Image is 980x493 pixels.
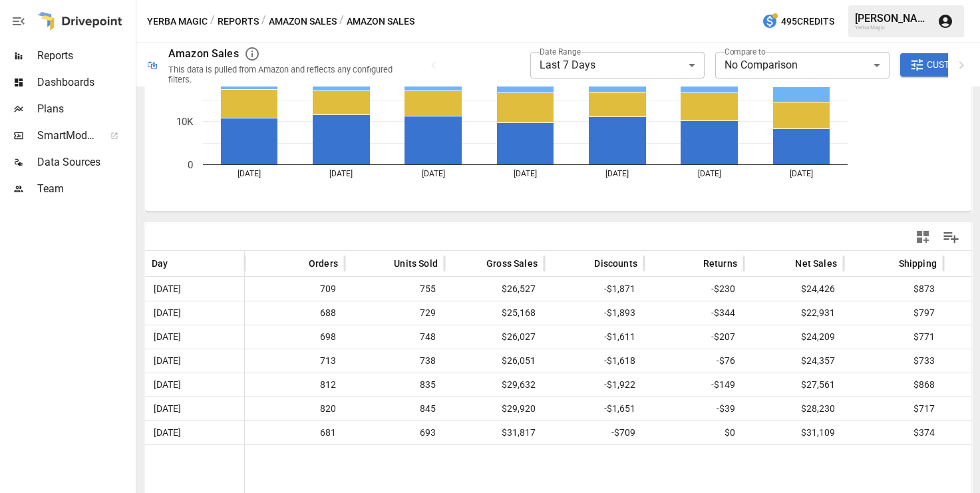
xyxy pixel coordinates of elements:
span: $26,051 [451,349,538,373]
button: Amazon Sales [269,13,337,30]
button: 495Credits [756,9,840,34]
span: [DATE] [152,397,238,420]
span: 729 [351,301,438,325]
span: 688 [251,301,338,325]
button: Sort [374,254,393,273]
span: 748 [351,325,438,349]
span: $797 [850,301,937,325]
button: Manage Columns [936,222,966,252]
span: $717 [850,397,937,420]
text: [DATE] [698,169,721,178]
span: -$149 [651,373,737,397]
span: [DATE] [152,373,238,397]
span: 681 [251,421,338,444]
span: $25,168 [451,301,538,325]
div: / [261,13,266,30]
span: ™ [95,126,104,142]
span: $22,931 [750,301,837,325]
span: Shipping [899,257,937,270]
span: Units Sold [394,257,438,270]
label: Compare to [725,46,766,57]
span: Customize [927,57,977,73]
span: Last 7 Days [540,59,595,71]
span: -$76 [651,349,737,373]
span: -$709 [551,421,637,444]
span: 738 [351,349,438,373]
div: This data is pulled from Amazon and reflects any configured filters. [168,65,410,84]
span: Returns [703,257,737,270]
span: $873 [850,277,937,301]
span: [DATE] [152,277,238,301]
span: 693 [351,421,438,444]
button: Sort [574,254,593,273]
span: $26,527 [451,277,538,301]
span: 709 [251,277,338,301]
span: -$1,871 [551,277,637,301]
span: -$1,922 [551,373,637,397]
span: Team [37,181,133,197]
div: Amazon Sales [168,47,239,60]
span: [DATE] [152,325,238,349]
span: -$207 [651,325,737,349]
span: -$1,618 [551,349,637,373]
span: Net Sales [795,257,837,270]
span: $27,561 [750,373,837,397]
text: [DATE] [605,169,629,178]
span: -$230 [651,277,737,301]
div: [PERSON_NAME] [855,12,929,25]
span: 835 [351,373,438,397]
text: 10K [176,116,194,128]
button: Sort [683,254,702,273]
text: [DATE] [238,169,261,178]
span: 812 [251,373,338,397]
div: No Comparison [715,52,890,79]
span: $24,209 [750,325,837,349]
button: Sort [170,254,188,273]
div: / [210,13,215,30]
span: $31,817 [451,421,538,444]
span: [DATE] [152,421,238,444]
span: $0 [651,421,737,444]
span: -$344 [651,301,737,325]
span: Data Sources [37,154,133,170]
button: Sort [289,254,307,273]
div: / [339,13,344,30]
label: Date Range [540,46,581,57]
text: [DATE] [790,169,813,178]
span: $31,109 [750,421,837,444]
span: $29,920 [451,397,538,420]
span: $771 [850,325,937,349]
button: Sort [879,254,898,273]
span: $26,027 [451,325,538,349]
div: 🛍 [147,59,158,71]
button: Sort [466,254,485,273]
button: Yerba Magic [147,13,208,30]
text: 0 [188,159,193,171]
span: $29,632 [451,373,538,397]
span: Reports [37,48,133,64]
span: -$1,611 [551,325,637,349]
span: SmartModel [37,128,96,144]
button: Reports [218,13,259,30]
span: -$39 [651,397,737,420]
span: -$1,651 [551,397,637,420]
text: [DATE] [514,169,537,178]
span: 845 [351,397,438,420]
div: Yerba Magic [855,25,929,31]
text: [DATE] [422,169,445,178]
span: Day [152,257,168,270]
span: [DATE] [152,301,238,325]
span: Orders [309,257,338,270]
span: $733 [850,349,937,373]
span: 755 [351,277,438,301]
text: [DATE] [329,169,353,178]
span: $24,426 [750,277,837,301]
span: Plans [37,101,133,117]
span: $374 [850,421,937,444]
span: Discounts [594,257,637,270]
span: $868 [850,373,937,397]
span: 820 [251,397,338,420]
span: 713 [251,349,338,373]
span: -$1,893 [551,301,637,325]
span: Dashboards [37,75,133,90]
